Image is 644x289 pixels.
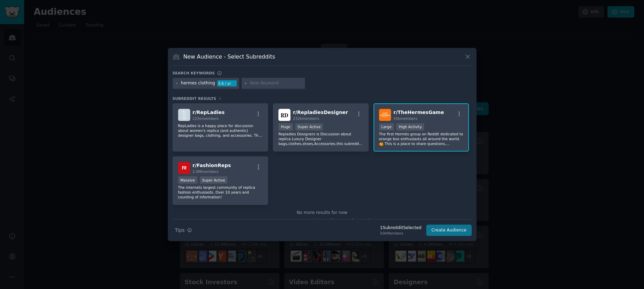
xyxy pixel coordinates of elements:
[250,80,303,86] input: New Keyword
[293,110,348,115] span: r/ RepladiesDesigner
[393,116,417,121] span: 50k members
[219,96,221,101] span: 4
[178,123,263,138] p: RepLadies is a happy place for discussion about women's replica (and authentic) designer bags, cl...
[175,227,185,234] span: Tips
[173,224,194,236] button: Tips
[193,169,219,174] span: 2.0M members
[173,96,216,101] span: Subreddit Results
[200,176,228,184] div: Super Active
[217,80,237,86] div: 3.6 / yr
[379,132,464,146] p: The first Hermès group on Reddit dedicated to orange box enthusiasts all around the world. 🍊 This...
[278,123,293,131] div: Huge
[183,53,275,60] h3: New Audience - Select Subreddits
[326,218,372,223] span: Add to your keywords
[178,162,190,174] img: FashionReps
[278,109,290,121] img: RepladiesDesigner
[173,71,215,75] h3: Search keywords
[380,231,421,236] div: 50k Members
[178,109,190,121] img: RepLadies
[293,116,319,121] span: 232k members
[193,163,231,168] span: r/ FashionReps
[393,110,444,115] span: r/ TheHermesGame
[295,123,323,131] div: Super Active
[380,225,421,231] div: 1 Subreddit Selected
[173,210,472,216] div: No more results for now
[193,116,219,121] span: 225k members
[178,185,263,199] p: The internets largest community of replica fashion enthusiasts. Over 10 years and counting of inf...
[379,109,391,121] img: TheHermesGame
[396,123,424,131] div: High Activity
[379,123,394,131] div: Large
[173,216,472,224] div: Need more communities?
[193,110,225,115] span: r/ RepLadies
[278,132,363,146] p: Repladies Designers is Discussion about replica Luxury Designer bags,clothes,shoes,Accessories.th...
[426,225,472,236] button: Create Audience
[181,80,215,86] div: hermes clothing
[178,176,197,184] div: Massive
